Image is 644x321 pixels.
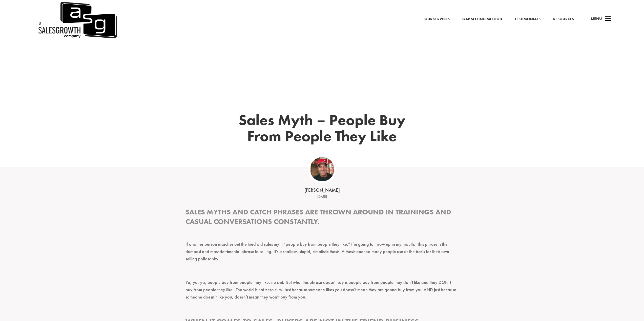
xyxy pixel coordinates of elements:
a: Our Services [424,16,450,22]
div: [PERSON_NAME] [244,187,401,194]
div: [DATE] [244,194,401,200]
a: Resources [553,16,574,22]
p: If another person marches out the tired old sales myth “people buy from people they like.” I’m go... [185,241,459,267]
h1: Sales Myth – People Buy From People They Like [239,112,406,147]
span: a [603,14,613,24]
a: Gap Selling Method [462,16,502,22]
span: Menu [591,16,602,21]
h3: Sales myths and catch phrases are thrown around in trainings and casual conversations constantly. [185,207,459,229]
p: Ya, ya, ya, people buy from people they like, no shit. But what this phrase doesn’t say is people... [185,279,459,305]
img: ASG Co_alternate lockup (1) [310,157,334,181]
a: Testimonials [515,16,541,22]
